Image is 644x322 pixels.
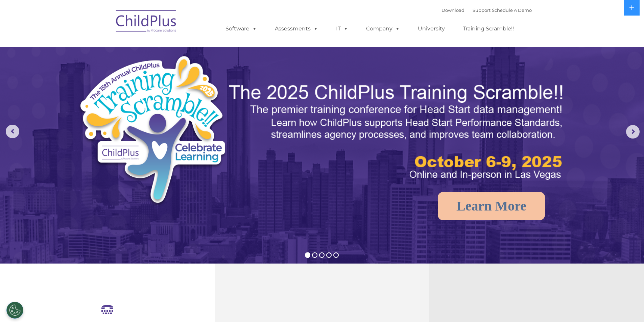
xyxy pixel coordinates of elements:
[6,302,23,319] button: Cookies Settings
[456,22,521,35] a: Training Scramble!!
[442,7,464,13] a: Download
[94,45,115,50] span: Last name
[94,72,123,77] span: Phone number
[329,22,355,35] a: IT
[473,7,491,13] a: Support
[268,22,325,35] a: Assessments
[219,22,264,35] a: Software
[411,22,452,35] a: University
[442,7,532,13] font: |
[492,7,532,13] a: Schedule A Demo
[438,192,545,220] a: Learn More
[113,5,180,39] img: ChildPlus by Procare Solutions
[359,22,407,35] a: Company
